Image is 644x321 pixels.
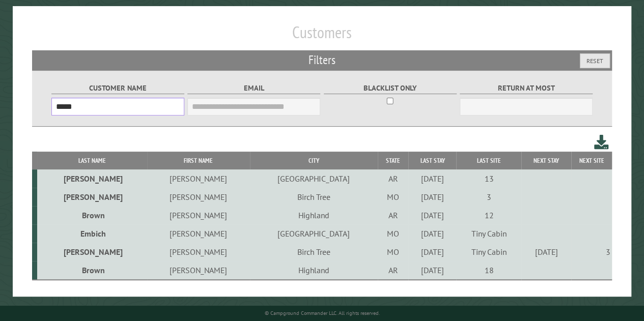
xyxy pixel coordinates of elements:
td: Embich [37,224,147,243]
td: [PERSON_NAME] [147,243,250,261]
th: Last Name [37,152,147,169]
label: Customer Name [51,82,184,94]
td: Brown [37,261,147,280]
td: 3 [571,243,612,261]
th: Last Stay [408,152,456,169]
td: Highland [250,261,378,280]
label: Return at most [460,82,593,94]
td: [PERSON_NAME] [37,243,147,261]
div: [DATE] [410,228,455,239]
td: [PERSON_NAME] [147,261,250,280]
th: Next Site [571,152,612,169]
div: [DATE] [410,247,455,257]
h2: Filters [32,50,612,70]
div: [DATE] [410,173,455,184]
td: [PERSON_NAME] [37,188,147,206]
label: Blacklist only [324,82,457,94]
th: State [378,152,408,169]
th: First Name [147,152,250,169]
th: Next Stay [521,152,571,169]
td: 12 [456,206,521,224]
div: [DATE] [410,210,455,220]
div: [DATE] [410,192,455,202]
td: 3 [456,188,521,206]
td: [PERSON_NAME] [147,169,250,188]
td: AR [378,261,408,280]
td: 18 [456,261,521,280]
button: Reset [580,53,610,68]
th: City [250,152,378,169]
td: [PERSON_NAME] [147,206,250,224]
td: [PERSON_NAME] [147,188,250,206]
th: Last Site [456,152,521,169]
td: Birch Tree [250,188,378,206]
div: [DATE] [410,265,455,275]
td: Tiny Cabin [456,224,521,243]
td: Highland [250,206,378,224]
td: Brown [37,206,147,224]
td: MO [378,243,408,261]
td: [GEOGRAPHIC_DATA] [250,224,378,243]
div: [DATE] [523,247,569,257]
td: Tiny Cabin [456,243,521,261]
small: © Campground Commander LLC. All rights reserved. [264,310,379,316]
td: MO [378,188,408,206]
td: MO [378,224,408,243]
td: 13 [456,169,521,188]
td: AR [378,206,408,224]
td: Birch Tree [250,243,378,261]
td: [GEOGRAPHIC_DATA] [250,169,378,188]
h1: Customers [32,22,612,50]
td: [PERSON_NAME] [37,169,147,188]
a: Download this customer list (.csv) [594,133,609,152]
label: Email [187,82,320,94]
td: [PERSON_NAME] [147,224,250,243]
td: AR [378,169,408,188]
